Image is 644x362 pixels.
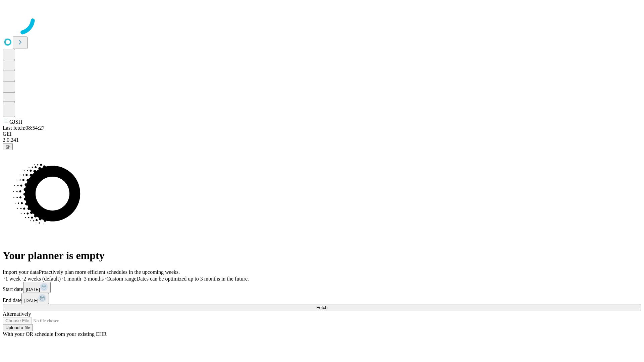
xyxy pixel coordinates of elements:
[3,324,33,331] button: Upload a file
[84,276,104,282] span: 3 months
[63,276,81,282] span: 1 month
[5,276,21,282] span: 1 week
[39,269,180,275] span: Proactively plan more efficient schedules in the upcoming weeks.
[3,143,13,150] button: @
[137,276,249,282] span: Dates can be optimized up to 3 months in the future.
[3,131,641,137] div: GEI
[3,293,641,304] div: End date
[3,282,641,293] div: Start date
[3,331,107,337] span: With your OR schedule from your existing EHR
[3,311,31,317] span: Alternatively
[3,304,641,311] button: Fetch
[23,282,51,293] button: [DATE]
[26,287,40,292] span: [DATE]
[21,293,49,304] button: [DATE]
[23,276,61,282] span: 2 weeks (default)
[9,119,22,125] span: GJSH
[24,298,38,303] span: [DATE]
[3,137,641,143] div: 2.0.241
[3,269,39,275] span: Import your data
[316,305,327,310] span: Fetch
[3,249,641,262] h1: Your planner is empty
[5,144,10,149] span: @
[106,276,136,282] span: Custom range
[3,125,45,131] span: Last fetch: 08:54:27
